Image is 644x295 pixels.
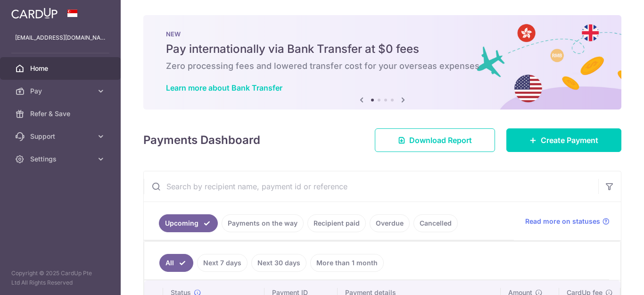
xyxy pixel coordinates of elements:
span: Settings [30,154,92,164]
img: Bank transfer banner [143,15,621,110]
h4: Payments Dashboard [143,132,260,149]
p: NEW [166,30,599,38]
img: CardUp [11,8,58,19]
a: All [159,254,193,272]
a: Cancelled [413,214,458,232]
a: Recipient paid [307,214,366,232]
a: Next 7 days [197,254,248,272]
span: Refer & Save [30,109,92,118]
span: Support [30,132,92,141]
a: Read more on statuses [525,217,610,226]
h6: Zero processing fees and lowered transfer cost for your overseas expenses [166,60,599,72]
a: Create Payment [506,128,621,152]
a: Payments on the way [222,214,304,232]
span: Create Payment [541,135,598,146]
span: Home [30,64,92,73]
span: Download Report [409,135,472,146]
a: More than 1 month [310,254,384,272]
span: Read more on statuses [525,217,600,226]
h5: Pay internationally via Bank Transfer at $0 fees [166,42,599,57]
span: Pay [30,86,92,96]
input: Search by recipient name, payment id or reference [144,171,598,202]
a: Upcoming [159,214,218,232]
a: Overdue [370,214,410,232]
a: Download Report [375,128,495,152]
p: [EMAIL_ADDRESS][DOMAIN_NAME] [15,33,106,42]
a: Next 30 days [251,254,306,272]
a: Learn more about Bank Transfer [166,83,282,93]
